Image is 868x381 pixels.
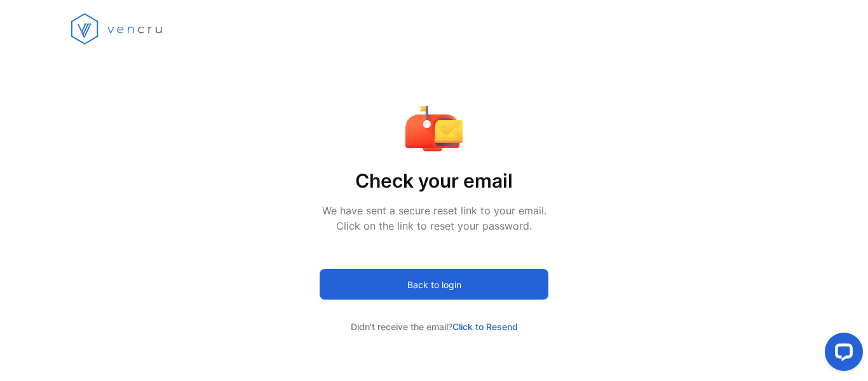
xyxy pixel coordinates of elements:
img: email verification icon [405,106,463,151]
p: Didn’t receive the email? [320,320,548,333]
p: Check your email [320,167,548,195]
iframe: LiveChat chat widget [815,328,868,381]
span: Click to Resend [452,321,518,332]
button: Back to login [320,269,548,300]
img: vencru logo [71,13,166,45]
p: We have sent a secure reset link to your email. Click on the link to reset your password. [320,203,548,233]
